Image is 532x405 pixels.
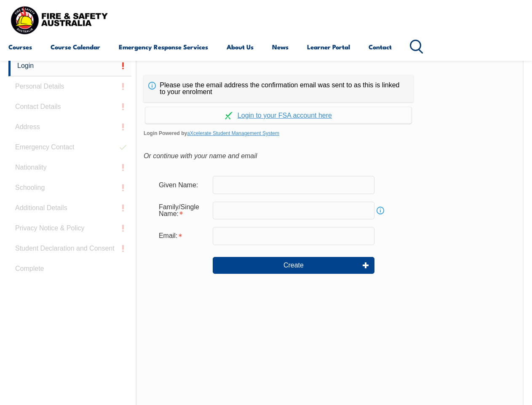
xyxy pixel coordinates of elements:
[144,127,516,140] span: Login Powered by
[51,37,100,57] a: Course Calendar
[144,150,516,162] div: Or continue with your name and email
[227,37,254,57] a: About Us
[119,37,208,57] a: Emergency Response Services
[187,130,279,136] a: aXcelerate Student Management System
[213,257,374,274] button: Create
[144,75,413,102] div: Please use the email address the confirmation email was sent to as this is linked to your enrolment
[307,37,350,57] a: Learner Portal
[8,56,131,76] a: Login
[369,37,392,57] a: Contact
[8,37,32,57] a: Courses
[152,199,213,222] div: Family/Single Name is required.
[374,205,386,216] a: Info
[152,177,213,193] div: Given Name:
[272,37,289,57] a: News
[152,228,213,244] div: Email is required.
[225,112,233,119] img: Log in withaxcelerate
